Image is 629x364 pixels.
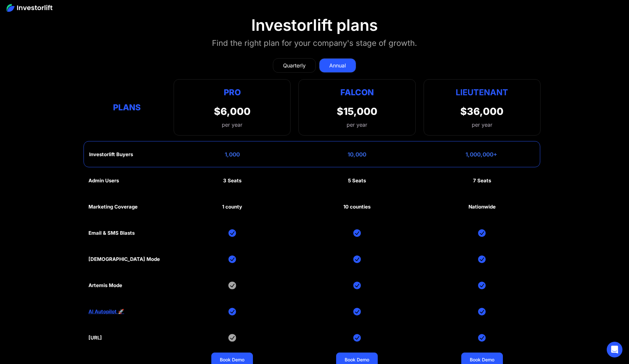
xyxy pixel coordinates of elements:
[88,204,138,210] div: Marketing Coverage
[88,335,102,341] div: [URL]
[472,121,492,129] div: per year
[223,178,241,184] div: 3 Seats
[88,282,122,288] div: Artemis Mode
[348,178,366,184] div: 5 Seats
[214,105,251,117] div: $6,000
[89,152,133,157] div: Investorlift Buyers
[212,37,417,49] div: Find the right plan for your company's stage of growth.
[468,204,496,210] div: Nationwide
[88,101,166,114] div: Plans
[88,178,119,184] div: Admin Users
[343,204,371,210] div: 10 counties
[340,86,374,99] div: Falcon
[88,309,124,315] a: AI Autopilot 🚀
[225,151,240,158] div: 1,000
[460,105,504,117] div: $36,000
[473,178,491,184] div: 7 Seats
[607,342,622,357] div: Open Intercom Messenger
[456,87,508,97] strong: Lieutenant
[251,16,378,35] div: Investorlift plans
[283,62,306,69] div: Quarterly
[337,105,377,117] div: $15,000
[348,151,366,158] div: 10,000
[329,62,346,69] div: Annual
[88,230,135,236] div: Email & SMS Blasts
[214,121,251,129] div: per year
[222,204,242,210] div: 1 county
[466,151,497,158] div: 1,000,000+
[88,256,160,262] div: [DEMOGRAPHIC_DATA] Mode
[347,121,367,129] div: per year
[214,86,251,99] div: Pro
